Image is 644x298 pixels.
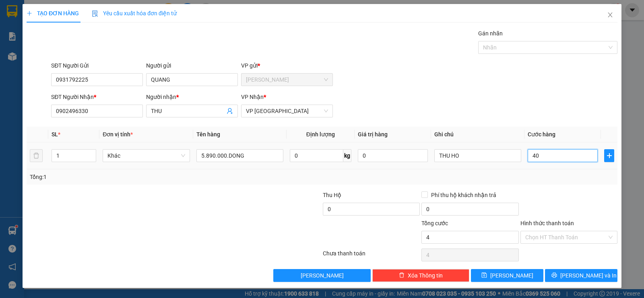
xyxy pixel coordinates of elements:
span: Yêu cầu xuất hóa đơn điện tử [92,10,177,16]
button: save[PERSON_NAME] [471,269,543,282]
div: Chưa thanh toán [322,249,421,263]
div: SĐT Người Nhận [51,92,143,101]
span: SL [52,131,58,138]
span: Tên hàng [196,131,220,138]
span: Phí thu hộ khách nhận trả [428,191,500,199]
span: save [481,272,487,279]
div: SĐT Người Gửi [51,61,143,70]
span: kg [343,149,351,162]
span: user-add [227,108,233,114]
input: Ghi Chú [434,149,521,162]
span: Cước hàng [528,131,555,138]
span: VP Nhận [241,94,264,100]
input: VD: Bàn, Ghế [196,149,283,162]
span: Vĩnh Kim [246,74,328,86]
button: Close [599,4,621,27]
span: plus [27,10,32,16]
div: Tổng: 1 [30,173,249,181]
span: Thu Hộ [323,192,341,198]
input: 0 [358,149,428,162]
span: Định lượng [306,131,335,138]
button: deleteXóa Thông tin [372,269,469,282]
div: Người nhận [146,92,238,101]
span: Xóa Thông tin [408,271,443,280]
span: [PERSON_NAME] [490,271,533,280]
div: VP gửi [241,61,333,70]
button: [PERSON_NAME] [273,269,370,282]
span: [PERSON_NAME] và In [560,271,617,280]
span: VP Sài Gòn [246,105,328,117]
th: Ghi chú [431,127,524,142]
div: Người gửi [146,61,238,70]
span: Khác [107,150,185,162]
label: Hình thức thanh toán [520,220,574,226]
button: printer[PERSON_NAME] và In [545,269,617,282]
button: delete [30,149,43,162]
span: delete [399,272,405,279]
span: TẠO ĐƠN HÀNG [27,10,79,16]
span: [PERSON_NAME] [301,271,344,280]
span: Đơn vị tính [103,131,133,138]
label: Gán nhãn [478,30,503,37]
span: printer [551,272,557,279]
span: close [607,12,613,18]
span: plus [605,152,614,159]
span: Giá trị hàng [358,131,388,138]
button: plus [604,149,614,162]
span: Tổng cước [421,220,448,226]
img: icon [92,10,98,17]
